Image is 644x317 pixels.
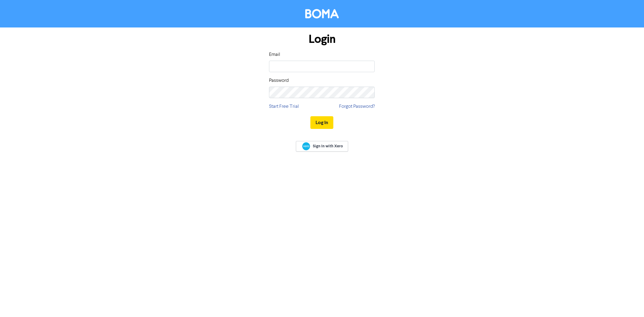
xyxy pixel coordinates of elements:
h1: Login [269,32,375,46]
a: Sign In with Xero [296,141,348,152]
span: Sign In with Xero [313,143,343,149]
a: Forgot Password? [339,103,375,110]
label: Password [269,77,289,84]
label: Email [269,51,280,58]
iframe: Chat Widget [614,288,644,317]
button: Log In [310,116,333,129]
img: Xero logo [302,142,310,150]
img: BOMA Logo [305,9,339,18]
a: Start Free Trial [269,103,299,110]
